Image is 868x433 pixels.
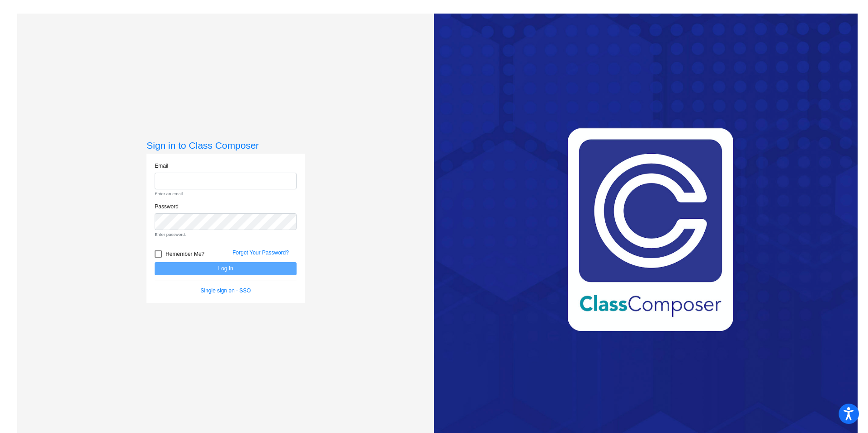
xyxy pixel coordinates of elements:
small: Enter password. [155,231,297,238]
label: Password [155,202,179,211]
small: Enter an email. [155,191,297,197]
span: Remember Me? [165,249,204,259]
a: Single sign on - SSO [201,287,251,294]
a: Forgot Your Password? [232,249,289,256]
button: Log In [155,262,297,275]
label: Email [155,162,168,170]
h3: Sign in to Class Composer [146,140,305,151]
